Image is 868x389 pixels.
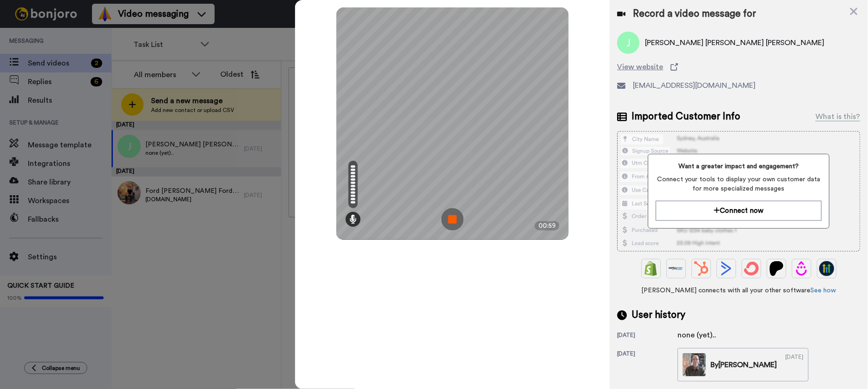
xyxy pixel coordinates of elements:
a: By[PERSON_NAME][DATE] [678,348,809,382]
a: View website [618,61,861,73]
img: ic_record_stop.svg [441,208,464,231]
span: [PERSON_NAME] connects with all your other software [618,286,861,295]
img: c7bf977e-81de-4487-a088-c2de5fefc08c-thumb.jpg [683,353,706,376]
span: Connect your tools to display your own customer data for more specialized messages [656,175,822,193]
span: View website [618,61,664,73]
img: ActiveCampaign [719,261,734,276]
div: [DATE] [786,353,804,376]
div: none (yet).. [678,330,724,341]
img: Hubspot [694,261,709,276]
span: [EMAIL_ADDRESS][DOMAIN_NAME] [633,80,756,91]
span: Imported Customer Info [632,110,741,124]
div: [DATE] [618,331,678,341]
a: See how [811,287,837,294]
div: What is this? [816,111,861,122]
div: 00:59 [535,221,559,231]
div: By [PERSON_NAME] [711,359,777,370]
img: Drip [795,261,809,276]
img: GoHighLevel [820,261,835,276]
img: Ontraport [669,261,684,276]
span: Want a greater impact and engagement? [656,162,822,171]
div: [DATE] [618,350,678,382]
button: Connect now [656,201,822,221]
img: ConvertKit [744,261,759,276]
img: Patreon [769,261,784,276]
img: Shopify [644,261,659,276]
span: User history [632,308,686,322]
